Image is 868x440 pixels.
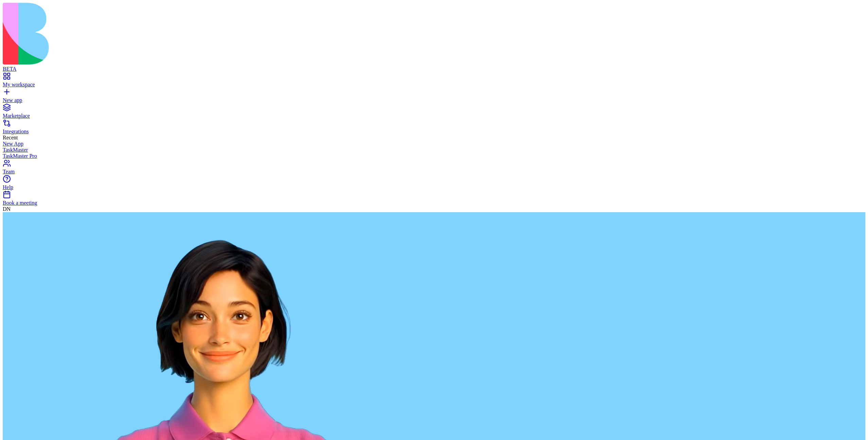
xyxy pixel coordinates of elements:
[3,169,865,175] div: Team
[3,113,865,119] div: Marketplace
[3,107,865,119] a: Marketplace
[3,200,865,206] div: Book a meeting
[3,184,865,190] div: Help
[3,147,865,153] a: TaskMaster
[3,97,865,103] div: New app
[3,91,865,103] a: New app
[3,60,865,72] a: BETA
[3,82,865,88] div: My workspace
[3,141,865,147] a: New App
[3,153,865,159] a: TaskMaster Pro
[3,66,865,72] div: BETA
[3,163,865,175] a: Team
[3,206,11,212] span: DN
[3,122,865,135] a: Integrations
[3,194,865,206] a: Book a meeting
[3,129,865,135] div: Integrations
[3,75,865,88] a: My workspace
[3,178,865,190] a: Help
[3,135,18,140] span: Recent
[3,3,276,65] img: logo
